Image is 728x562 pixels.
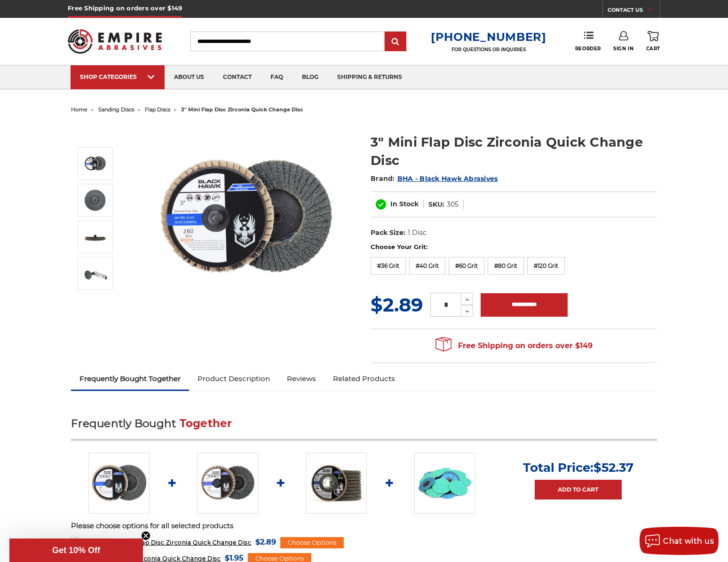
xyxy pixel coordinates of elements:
button: Close teaser [141,531,150,540]
a: blog [293,65,328,89]
div: SHOP CATEGORIES [80,73,155,80]
input: Submit [386,32,405,51]
img: BHA 3" Quick Change 60 Grit Flap Disc for Fine Grinding and Finishing [88,453,150,514]
button: Chat with us [640,527,719,555]
span: Sign In [613,46,633,52]
img: BHA 3" Quick Change 60 Grit Flap Disc for Fine Grinding and Finishing [83,152,107,175]
span: 3" Mini Flap Disc Zirconia Quick Change Disc [83,539,251,546]
span: Together [180,417,232,430]
img: BHA 3" Quick Change 60 Grit Flap Disc for Fine Grinding and Finishing [152,123,340,311]
span: Chat with us [663,537,714,546]
img: Empire Abrasives [68,23,162,60]
dd: 1 Disc [408,228,427,238]
a: Cart [646,31,660,52]
span: 2" Mini Flap Disc Zirconia Quick Change Disc [83,555,221,562]
a: Product Description [189,368,278,389]
span: Cart [646,46,660,52]
a: Add to Cart [535,480,622,500]
a: Related Products [324,368,404,389]
p: FOR QUESTIONS OR INQUIRIES [431,47,546,53]
span: In Stock [390,200,419,208]
a: Reorder [575,31,601,51]
span: Get 10% Off [52,546,100,555]
a: about us [165,65,214,89]
a: Frequently Bought Together [71,368,189,389]
span: Frequently Bought [71,417,176,430]
p: Please choose options for all selected products [71,521,657,531]
img: High-Performance 3-Inch Zirconia Flap Disc, 60 Grit, Quick Mount Design [83,188,107,212]
span: Reorder [575,46,601,52]
a: Reviews [278,368,324,389]
span: $52.37 [593,460,633,475]
span: Free Shipping on orders over $149 [435,336,593,355]
img: Side View of BHA 3-Inch Quick Change Flap Disc with Male Roloc Connector for Die Grinders [83,225,107,249]
a: sanding discs [98,106,134,113]
a: CONTACT US [608,5,660,18]
img: Professional Die Grinder Setup with 3-inch Zirconia Flapper Disc for Metal Fabrication [83,262,107,285]
a: flap discs [145,106,170,113]
div: Choose Options [280,537,344,548]
a: contact [214,65,261,89]
a: BHA - Black Hawk Abrasives [397,174,498,183]
dt: SKU: [428,200,444,210]
label: Choose Your Grit: [371,242,657,252]
a: [PHONE_NUMBER] [431,30,546,44]
span: Brand: [371,174,395,183]
h1: 3" Mini Flap Disc Zirconia Quick Change Disc [371,133,657,170]
a: faq [261,65,293,89]
p: Total Price: [523,460,633,475]
div: Get 10% OffClose teaser [9,539,143,562]
dt: Pack Size: [371,228,405,238]
span: 3" mini flap disc zirconia quick change disc [181,106,303,113]
dd: 305 [447,200,459,210]
span: $2.89 [255,536,276,548]
a: home [71,106,87,113]
span: $2.89 [371,293,423,316]
a: shipping & returns [328,65,411,89]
